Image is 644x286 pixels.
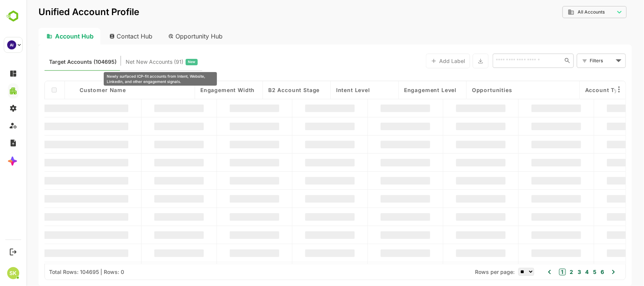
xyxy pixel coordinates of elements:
button: 6 [572,268,578,276]
div: SK [7,267,19,279]
button: Export the selected data as CSV [446,54,462,68]
span: Engagement Level [378,87,430,93]
div: Account Hub [12,28,74,45]
button: Logout [8,247,18,257]
button: 4 [557,268,563,276]
span: Known accounts you’ve identified to target - imported from CRM, Offline upload, or promoted from ... [23,57,90,67]
div: Total Rows: 104695 | Rows: 0 [23,269,98,275]
span: Net New Accounts ( 91 ) [99,57,157,67]
button: 2 [542,268,547,276]
span: All Accounts [551,9,578,15]
span: Opportunities [446,87,486,93]
span: Account Type [559,87,598,93]
div: Filters [563,57,587,65]
div: AI [7,40,16,49]
div: All Accounts [536,5,600,20]
button: 3 [549,268,555,276]
button: Add Label [400,54,444,68]
span: Rows per page: [449,269,488,275]
span: New [161,57,169,67]
span: Engagement Width [174,87,228,93]
button: 5 [565,268,570,276]
div: Opportunity Hub [136,28,203,45]
div: Contact Hub [77,28,133,45]
div: Filters [563,53,599,69]
p: Unified Account Profile [12,8,113,17]
span: Customer Name [53,87,100,93]
div: All Accounts [541,9,588,15]
button: 1 [533,269,539,275]
span: B2 Account Stage [242,87,293,93]
span: Intent Level [310,87,344,93]
img: BambooboxLogoMark.f1c84d78b4c51b1a7b5f700c9845e183.svg [4,9,23,23]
